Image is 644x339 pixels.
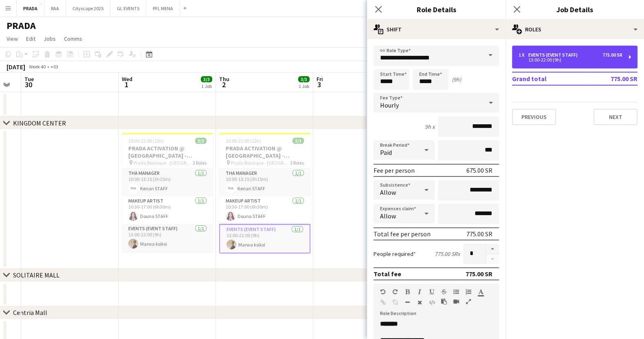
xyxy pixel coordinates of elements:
div: 9h x [425,123,435,130]
button: Previous [512,109,556,125]
div: 775.00 SR [466,270,492,278]
app-card-role: Makeup Artist1/110:30-17:00 (6h30m)Douna STAFF [122,196,213,224]
div: 13:00-22:00 (9h) [519,58,622,62]
div: Roles [506,20,644,39]
button: Italic [417,288,422,295]
span: Week 40 [27,64,47,70]
span: Comms [64,35,82,42]
div: 1 Job [299,83,309,89]
span: 3 [315,80,323,89]
div: Shift [367,20,506,39]
button: Unordered List [453,288,459,295]
div: Fee per person [374,166,415,174]
span: 2 [218,80,229,89]
span: Thu [219,75,229,83]
button: PFL MENA [146,0,180,16]
span: Allow [380,212,396,220]
button: PRADA [17,0,44,16]
label: People required [374,250,416,258]
a: Comms [61,33,86,44]
span: 3/3 [298,76,310,82]
span: Wed [122,75,132,83]
button: RAA [44,0,66,16]
div: +03 [51,64,58,70]
app-card-role: Events (Event Staff)1/113:00-22:00 (9h)Marwa ksiksi [219,224,310,253]
div: Total fee per person [374,230,431,238]
span: Paid [380,148,392,156]
button: Bold [404,288,410,295]
span: Tue [24,75,34,83]
div: SOLITAIRE MALL [13,271,59,279]
div: 1 Job [201,83,212,89]
button: Horizontal Line [404,299,410,306]
a: Edit [23,33,39,44]
h3: PRADA ACTIVATION @ [GEOGRAPHIC_DATA] - [GEOGRAPHIC_DATA] [122,145,213,159]
button: Cityscape 2025 [66,0,110,16]
h3: Job Details [506,4,644,15]
button: Strikethrough [441,288,447,295]
button: Undo [380,288,386,295]
div: (9h) [452,76,461,83]
button: Underline [429,288,435,295]
div: Events (Event Staff) [528,52,581,58]
div: 675.00 SR [466,166,492,174]
span: 3 Roles [290,160,304,166]
span: 30 [23,80,34,89]
div: KINGDOM CENTER [13,119,66,127]
button: Text Color [478,288,484,295]
span: Hourly [380,101,399,109]
button: GL EVENTS [110,0,146,16]
td: 775.00 SR [586,72,637,85]
span: View [7,35,18,42]
td: Grand total [512,72,586,85]
span: Fri [317,75,323,83]
app-card-role: THA Manager1/110:00-13:15 (3h15m)Kenan STAFF [122,169,213,196]
div: Centria Mall [13,308,47,317]
h1: PRADA [7,20,36,32]
span: Prada Boutique - [GEOGRAPHIC_DATA] - [GEOGRAPHIC_DATA] [231,160,290,166]
button: Clear Formatting [417,299,422,306]
span: 3 Roles [193,160,207,166]
button: Insert video [453,298,459,305]
div: [DATE] [7,63,25,71]
a: View [3,33,21,44]
span: 10:00-22:00 (12h) [128,138,164,144]
span: 3/3 [195,138,207,144]
app-job-card: 10:00-22:00 (12h)3/3PRADA ACTIVATION @ [GEOGRAPHIC_DATA] - [GEOGRAPHIC_DATA] Prada Boutique - [GE... [219,133,310,253]
button: Next [593,109,637,125]
button: Fullscreen [466,298,471,305]
h3: Role Details [367,4,506,15]
button: HTML Code [429,299,435,306]
h3: PRADA ACTIVATION @ [GEOGRAPHIC_DATA] - [GEOGRAPHIC_DATA] [219,145,310,159]
div: 775.00 SR [602,52,622,58]
span: 3/3 [201,76,212,82]
app-job-card: 10:00-22:00 (12h)3/3PRADA ACTIVATION @ [GEOGRAPHIC_DATA] - [GEOGRAPHIC_DATA] Prada Boutique - [GE... [122,133,213,252]
span: Jobs [44,35,56,42]
span: Allow [380,188,396,196]
span: 3/3 [292,138,304,144]
div: 775.00 SR [466,230,492,238]
span: 10:00-22:00 (12h) [226,138,261,144]
app-card-role: THA Manager1/110:00-13:15 (3h15m)Kenan STAFF [219,169,310,196]
a: Jobs [40,33,59,44]
app-card-role: Events (Event Staff)1/113:00-22:00 (9h)Marwa ksiksi [122,224,213,252]
button: Ordered List [466,288,471,295]
button: Redo [392,288,398,295]
span: Edit [26,35,35,42]
div: 1 x [519,52,528,58]
button: Increase [486,244,499,254]
button: Paste as plain text [441,298,447,305]
span: Prada Boutique - [GEOGRAPHIC_DATA] - [GEOGRAPHIC_DATA] [134,160,193,166]
app-card-role: Makeup Artist1/110:30-17:00 (6h30m)Douna STAFF [219,196,310,224]
div: 775.00 SR x [435,250,460,258]
span: 1 [121,80,132,89]
div: Total fee [374,270,401,278]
